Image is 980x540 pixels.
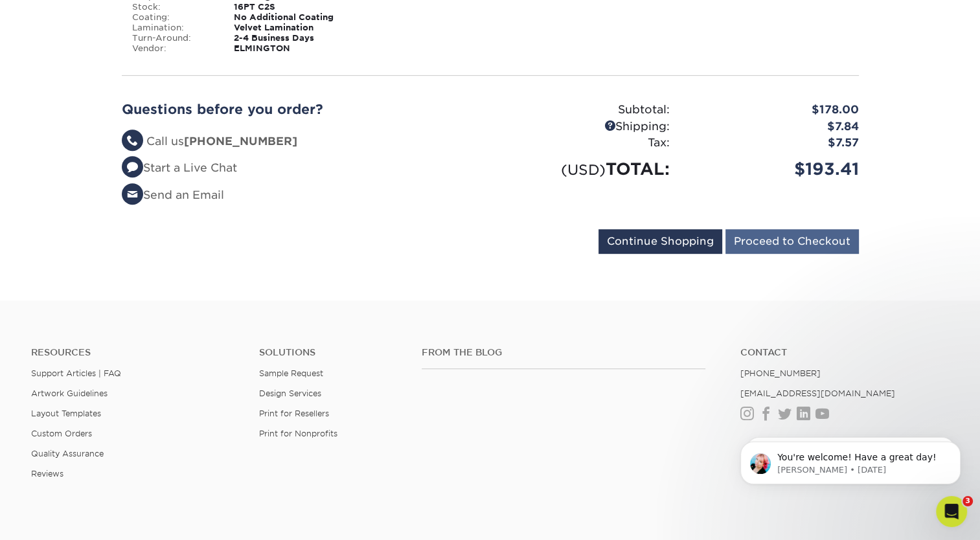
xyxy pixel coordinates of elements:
[31,368,121,378] a: Support Articles | FAQ
[184,135,297,148] strong: [PHONE_NUMBER]
[936,496,967,527] iframe: Intercom live chat
[31,347,240,358] h4: Resources
[122,133,481,150] li: Call us
[259,388,321,398] a: Design Services
[725,229,859,254] input: Proceed to Checkout
[224,33,367,43] div: 2-4 Business Days
[122,12,225,23] div: Coating:
[122,102,481,117] h2: Questions before you order?
[259,347,402,358] h4: Solutions
[490,135,679,152] div: Tax:
[679,118,869,135] div: $7.84
[259,429,337,438] a: Print for Nonprofits
[740,368,821,378] a: [PHONE_NUMBER]
[259,409,329,418] a: Print for Resellers
[31,449,104,458] a: Quality Assurance
[490,102,679,118] div: Subtotal:
[963,496,973,506] span: 3
[122,23,225,33] div: Lamination:
[721,414,980,505] iframe: Intercom notifications message
[224,43,367,54] div: ELMINGTON
[31,409,101,418] a: Layout Templates
[122,43,225,54] div: Vendor:
[31,429,92,438] a: Custom Orders
[561,161,606,178] small: (USD)
[679,157,869,181] div: $193.41
[31,388,108,398] a: Artwork Guidelines
[122,188,224,201] a: Send an Email
[259,368,323,378] a: Sample Request
[224,12,367,23] div: No Additional Coating
[598,229,722,254] input: Continue Shopping
[122,33,225,43] div: Turn-Around:
[3,501,110,535] iframe: Google Customer Reviews
[31,469,63,478] a: Reviews
[122,2,225,12] div: Stock:
[224,23,367,33] div: Velvet Lamination
[224,2,367,12] div: 16PT C2S
[740,388,895,398] a: [EMAIL_ADDRESS][DOMAIN_NAME]
[740,347,949,358] a: Contact
[679,102,869,118] div: $178.00
[122,161,237,174] a: Start a Live Chat
[490,157,679,181] div: TOTAL:
[490,118,679,135] div: Shipping:
[422,347,705,358] h4: From the Blog
[679,135,869,152] div: $7.57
